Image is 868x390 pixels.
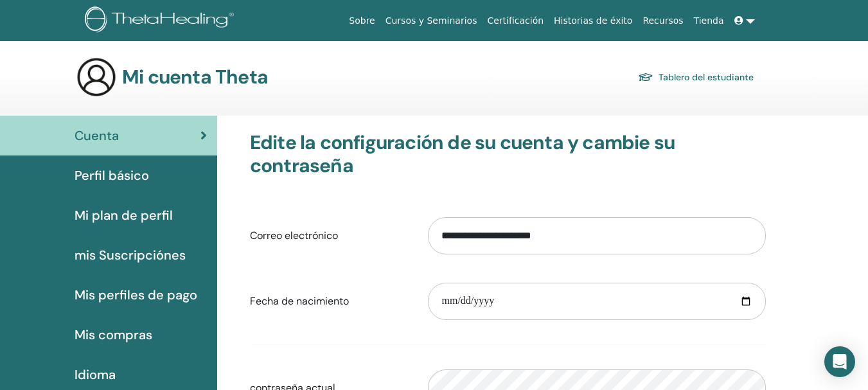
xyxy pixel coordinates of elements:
a: Historias de éxito [549,9,637,33]
label: Correo electrónico [240,224,419,248]
h3: Edite la configuración de su cuenta y cambie su contraseña [250,131,766,177]
span: Mi plan de perfil [75,206,173,225]
a: Cursos y Seminarios [380,9,483,33]
span: Perfil básico [75,166,149,185]
a: Recursos [637,9,688,33]
span: Cuenta [75,126,119,145]
span: Mis compras [75,325,152,344]
span: mis Suscripciónes [75,245,186,265]
h3: Mi cuenta Theta [122,66,268,89]
img: generic-user-icon.jpg [76,57,117,98]
a: Tienda [689,9,729,33]
img: logo.png [85,6,238,35]
span: Mis perfiles de pago [75,285,197,305]
div: Open Intercom Messenger [824,346,855,377]
a: Tablero del estudiante [638,68,754,86]
img: graduation-cap.svg [638,72,653,83]
a: Certificación [482,9,549,33]
label: Fecha de nacimiento [240,289,419,314]
span: Idioma [75,365,116,384]
a: Sobre [344,9,380,33]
